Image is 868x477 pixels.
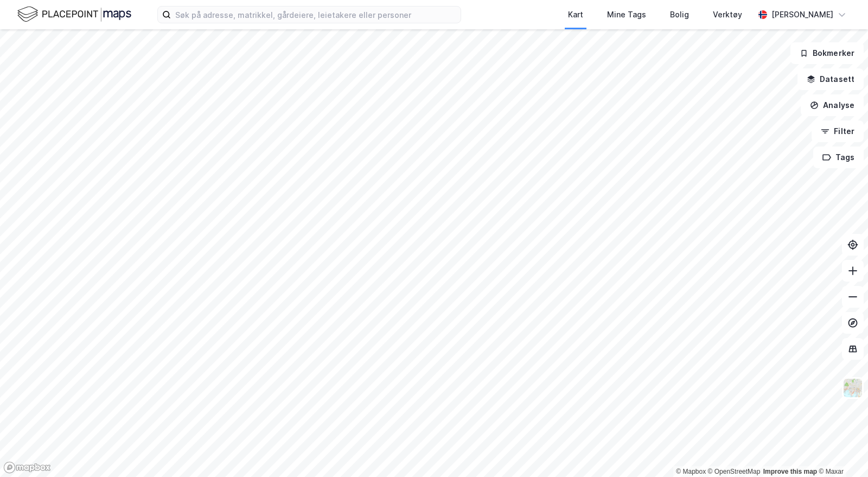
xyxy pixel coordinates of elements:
a: Improve this map [763,468,817,475]
input: Søk på adresse, matrikkel, gårdeiere, leietakere eller personer [171,7,461,23]
button: Analyse [801,94,864,116]
div: Verktøy [713,8,742,21]
div: Bolig [670,8,689,21]
div: [PERSON_NAME] [771,8,833,21]
a: OpenStreetMap [708,468,761,475]
img: Z [843,378,863,398]
button: Filter [812,120,864,142]
iframe: Chat Widget [814,425,868,477]
button: Tags [813,147,864,168]
button: Bokmerker [790,42,864,64]
div: Kart [568,8,583,21]
div: Mine Tags [607,8,646,21]
img: logo.f888ab2527a4732fd821a326f86c7f29.svg [17,5,131,24]
a: Mapbox homepage [3,461,51,474]
a: Mapbox [676,468,706,475]
button: Datasett [797,68,864,90]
